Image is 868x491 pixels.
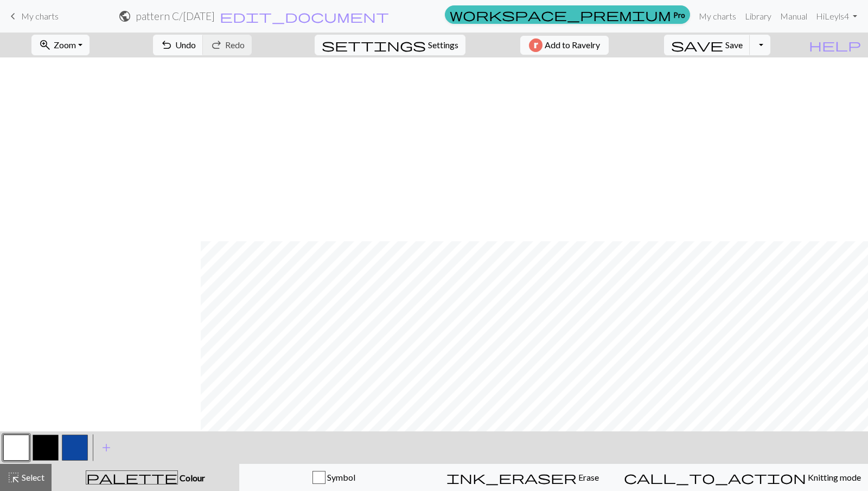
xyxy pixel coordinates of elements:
[86,470,177,485] span: palette
[7,9,20,24] span: keyboard_arrow_left
[812,5,861,27] a: HiLeyls4
[529,38,542,52] img: Ravelry
[671,37,723,53] span: save
[315,35,465,55] button: SettingsSettings
[725,40,743,50] span: Save
[7,470,20,485] span: highlight_alt
[428,38,458,51] span: Settings
[7,7,59,25] a: My charts
[175,40,196,50] span: Undo
[450,7,671,22] span: workspace_premium
[577,472,599,482] span: Erase
[20,472,44,482] span: Select
[617,464,868,491] button: Knitting mode
[741,5,776,27] a: Library
[153,35,203,55] button: Undo
[220,9,389,24] span: edit_document
[322,38,426,51] i: Settings
[178,473,205,483] span: Colour
[446,470,577,485] span: ink_eraser
[322,37,426,53] span: settings
[21,11,59,21] span: My charts
[118,9,131,24] span: public
[52,464,239,491] button: Colour
[239,464,428,491] button: Symbol
[100,440,113,455] span: add
[136,10,215,22] h2: pattern C / [DATE]
[664,35,750,55] button: Save
[39,37,52,53] span: zoom_in
[428,464,617,491] button: Erase
[776,5,812,27] a: Manual
[31,35,90,55] button: Zoom
[624,470,806,485] span: call_to_action
[445,5,690,24] a: Pro
[520,36,609,55] button: Add to Ravelry
[325,472,355,482] span: Symbol
[160,37,173,53] span: undo
[694,5,741,27] a: My charts
[809,37,861,53] span: help
[806,472,861,482] span: Knitting mode
[54,40,76,50] span: Zoom
[545,38,600,52] span: Add to Ravelry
